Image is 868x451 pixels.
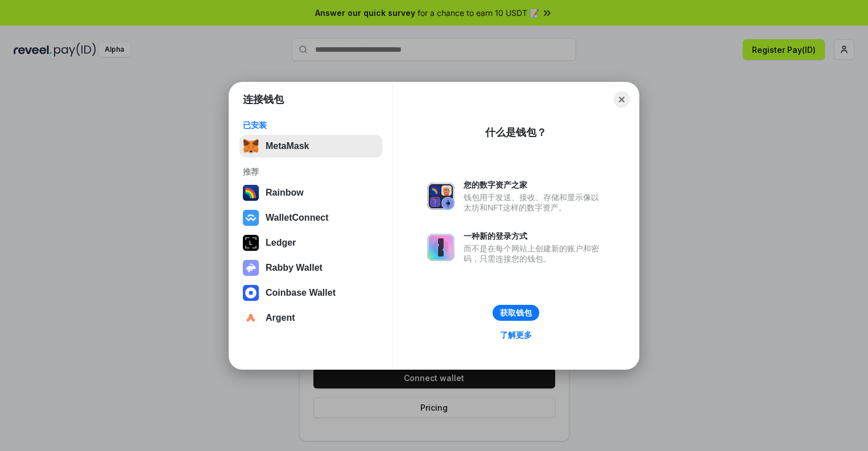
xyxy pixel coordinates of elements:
h1: 连接钱包 [243,93,284,106]
div: MetaMask [266,141,309,151]
div: 推荐 [243,167,379,177]
div: 您的数字资产之家 [464,180,605,190]
div: 获取钱包 [500,308,532,318]
button: Ledger [239,231,382,254]
img: svg+xml,%3Csvg%20xmlns%3D%22http%3A%2F%2Fwww.w3.org%2F2000%2Fsvg%22%20fill%3D%22none%22%20viewBox... [427,234,454,261]
img: svg+xml,%3Csvg%20width%3D%2228%22%20height%3D%2228%22%20viewBox%3D%220%200%2028%2028%22%20fill%3D... [243,285,259,301]
img: svg+xml,%3Csvg%20width%3D%2228%22%20height%3D%2228%22%20viewBox%3D%220%200%2028%2028%22%20fill%3D... [243,210,259,226]
div: 什么是钱包？ [485,126,547,139]
div: 了解更多 [500,330,532,340]
a: 了解更多 [493,328,539,342]
div: WalletConnect [266,213,329,223]
img: svg+xml,%3Csvg%20xmlns%3D%22http%3A%2F%2Fwww.w3.org%2F2000%2Fsvg%22%20fill%3D%22none%22%20viewBox... [243,260,259,276]
button: Argent [239,307,382,329]
div: Argent [266,313,295,323]
div: Ledger [266,238,296,248]
img: svg+xml,%3Csvg%20fill%3D%22none%22%20height%3D%2233%22%20viewBox%3D%220%200%2035%2033%22%20width%... [243,138,259,154]
button: Rabby Wallet [239,256,382,279]
img: svg+xml,%3Csvg%20width%3D%22120%22%20height%3D%22120%22%20viewBox%3D%220%200%20120%20120%22%20fil... [243,185,259,201]
img: svg+xml,%3Csvg%20width%3D%2228%22%20height%3D%2228%22%20viewBox%3D%220%200%2028%2028%22%20fill%3D... [243,310,259,326]
div: 一种新的登录方式 [464,231,605,241]
img: svg+xml,%3Csvg%20xmlns%3D%22http%3A%2F%2Fwww.w3.org%2F2000%2Fsvg%22%20width%3D%2228%22%20height%3... [243,235,259,251]
div: 已安装 [243,120,379,130]
div: 而不是在每个网站上创建新的账户和密码，只需连接您的钱包。 [464,243,605,264]
img: svg+xml,%3Csvg%20xmlns%3D%22http%3A%2F%2Fwww.w3.org%2F2000%2Fsvg%22%20fill%3D%22none%22%20viewBox... [427,183,454,210]
div: 钱包用于发送、接收、存储和显示像以太坊和NFT这样的数字资产。 [464,192,605,213]
button: WalletConnect [239,206,382,229]
div: Rabby Wallet [266,263,323,273]
button: 获取钱包 [493,305,539,321]
div: Rainbow [266,188,304,198]
button: Rainbow [239,181,382,204]
button: Coinbase Wallet [239,282,382,304]
button: MetaMask [239,135,382,158]
button: Close [614,92,630,107]
div: Coinbase Wallet [266,288,336,298]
